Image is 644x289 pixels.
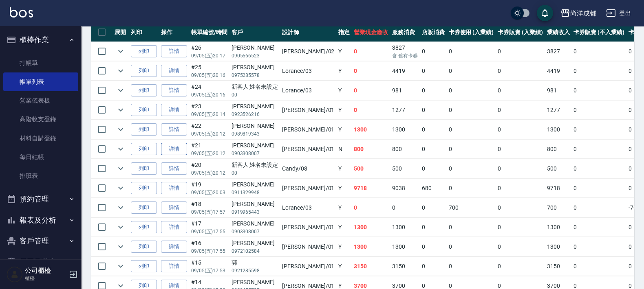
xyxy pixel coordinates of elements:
[191,72,227,79] p: 09/05 (五) 20:16
[447,237,496,256] td: 0
[191,169,227,177] p: 09/05 (五) 20:12
[131,182,157,195] button: 列印
[352,257,390,276] td: 3150
[3,252,78,273] button: 員工及薪資
[496,257,545,276] td: 0
[496,140,545,159] td: 0
[390,159,420,178] td: 500
[191,208,227,216] p: 09/05 (五) 17:57
[232,219,278,228] div: [PERSON_NAME]
[447,257,496,276] td: 0
[131,221,157,234] button: 列印
[189,120,229,139] td: #22
[115,143,127,155] button: expand row
[280,218,336,237] td: [PERSON_NAME] /01
[447,42,496,61] td: 0
[336,218,352,237] td: Y
[161,104,187,116] a: 詳情
[571,218,626,237] td: 0
[189,42,229,61] td: #26
[229,23,280,42] th: 客戶
[571,120,626,139] td: 0
[571,101,626,120] td: 0
[189,237,229,256] td: #16
[25,267,66,275] h5: 公司櫃檯
[390,218,420,237] td: 1300
[390,237,420,256] td: 1300
[571,159,626,178] td: 0
[189,257,229,276] td: #15
[232,161,278,169] div: 新客人 姓名未設定
[571,179,626,198] td: 0
[3,72,78,91] a: 帳單列表
[336,81,352,100] td: Y
[496,237,545,256] td: 0
[496,218,545,237] td: 0
[115,104,127,116] button: expand row
[545,101,572,120] td: 1277
[115,221,127,233] button: expand row
[232,200,278,208] div: [PERSON_NAME]
[131,123,157,136] button: 列印
[3,91,78,110] a: 營業儀表板
[3,188,78,210] button: 預約管理
[131,201,157,214] button: 列印
[420,237,447,256] td: 0
[336,61,352,81] td: Y
[496,159,545,178] td: 0
[545,120,572,139] td: 1300
[3,210,78,231] button: 報表及分析
[189,218,229,237] td: #17
[3,166,78,185] a: 排班表
[3,129,78,148] a: 材料自購登錄
[545,159,572,178] td: 500
[352,159,390,178] td: 500
[131,143,157,155] button: 列印
[161,260,187,273] a: 詳情
[115,45,127,57] button: expand row
[447,23,496,42] th: 卡券使用 (入業績)
[336,42,352,61] td: Y
[420,198,447,217] td: 0
[3,148,78,166] a: 每日結帳
[420,81,447,100] td: 0
[161,241,187,253] a: 詳情
[189,179,229,198] td: #19
[352,237,390,256] td: 1300
[191,130,227,138] p: 09/05 (五) 20:12
[232,267,278,274] p: 0921285598
[3,54,78,72] a: 打帳單
[189,159,229,178] td: #20
[447,218,496,237] td: 0
[545,198,572,217] td: 700
[570,8,596,18] div: 尚洋成都
[496,42,545,61] td: 0
[161,201,187,214] a: 詳情
[571,23,626,42] th: 卡券販賣 (不入業績)
[115,162,127,175] button: expand row
[131,162,157,175] button: 列印
[390,101,420,120] td: 1277
[352,101,390,120] td: 0
[115,260,127,272] button: expand row
[545,237,572,256] td: 1300
[336,257,352,276] td: Y
[232,141,278,150] div: [PERSON_NAME]
[545,218,572,237] td: 1300
[232,63,278,72] div: [PERSON_NAME]
[131,260,157,273] button: 列印
[352,140,390,159] td: 800
[161,45,187,58] a: 詳情
[496,198,545,217] td: 0
[232,44,278,52] div: [PERSON_NAME]
[191,52,227,59] p: 09/05 (五) 20:17
[232,208,278,216] p: 0919965443
[115,84,127,96] button: expand row
[496,101,545,120] td: 0
[336,159,352,178] td: Y
[280,23,336,42] th: 設計師
[447,140,496,159] td: 0
[191,247,227,255] p: 09/05 (五) 17:55
[496,179,545,198] td: 0
[390,140,420,159] td: 800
